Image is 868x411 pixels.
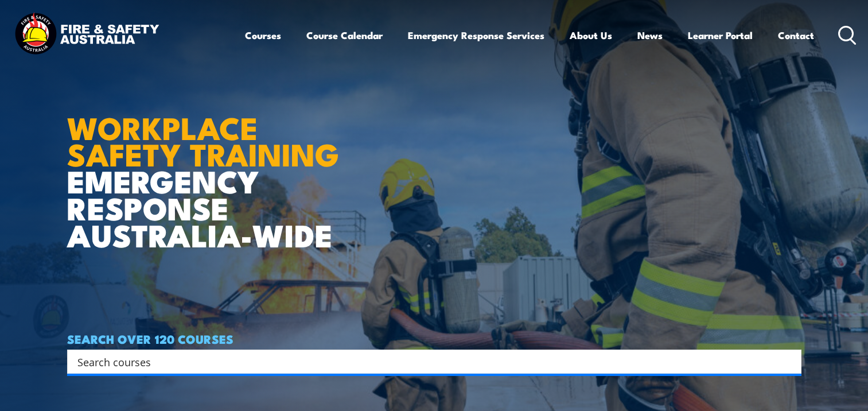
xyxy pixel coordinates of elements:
[67,332,801,345] h4: SEARCH OVER 120 COURSES
[781,354,797,370] button: Search magnifier button
[77,353,776,370] input: Search input
[688,20,753,51] a: Learner Portal
[245,20,281,51] a: Courses
[778,20,814,51] a: Contact
[80,354,779,370] form: Search form
[306,20,383,51] a: Course Calendar
[67,103,339,177] strong: WORKPLACE SAFETY TRAINING
[67,85,348,248] h1: EMERGENCY RESPONSE AUSTRALIA-WIDE
[637,20,663,51] a: News
[570,20,612,51] a: About Us
[408,20,544,51] a: Emergency Response Services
